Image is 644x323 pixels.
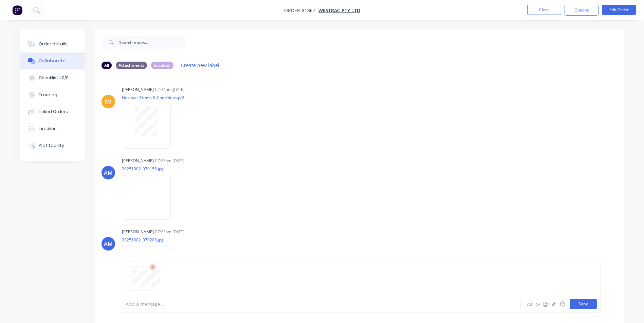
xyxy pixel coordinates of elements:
div: Checklists 0/0 [39,75,69,81]
button: Tracking [20,86,85,103]
div: Profitability [39,143,64,149]
button: Close [527,5,561,15]
button: Timeline [20,120,85,137]
div: Tracking [39,92,57,98]
div: All [102,62,112,69]
img: Factory [12,5,22,15]
div: Attachments [116,62,147,69]
button: Options [565,5,599,16]
div: Location [151,62,173,69]
div: AM [104,240,113,248]
div: Linked Orders [39,109,68,115]
span: Order #1867 - [284,7,318,14]
button: Linked Orders [20,103,85,120]
button: @ [534,300,542,308]
button: Order details [20,36,85,52]
div: Order details [39,41,68,47]
div: 07:23am [DATE] [155,158,184,164]
p: Hushpak Terms & Conditions.pdf [122,95,184,101]
button: Aa [526,300,534,308]
div: 02:34pm [DATE] [155,87,185,93]
button: Checklists 0/0 [20,69,85,86]
p: 20251002_070155.jpg [122,166,178,172]
div: [PERSON_NAME] [122,87,154,93]
div: MI [105,98,112,106]
div: 07:23am [DATE] [155,229,184,235]
div: [PERSON_NAME] [122,158,154,164]
div: AM [104,169,113,177]
button: Edit Order [602,5,636,15]
div: Collaborate [39,58,66,64]
button: Collaborate [20,52,85,69]
p: 20251002_070206.jpg [122,237,178,243]
button: Profitability [20,137,85,154]
button: ☺ [558,300,567,308]
button: Create new label [178,61,223,70]
div: [PERSON_NAME] [122,229,154,235]
a: WesTrac Pty Ltd [318,7,360,14]
input: Search notes... [119,36,186,49]
div: Timeline [39,126,57,132]
button: Send [570,299,597,309]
